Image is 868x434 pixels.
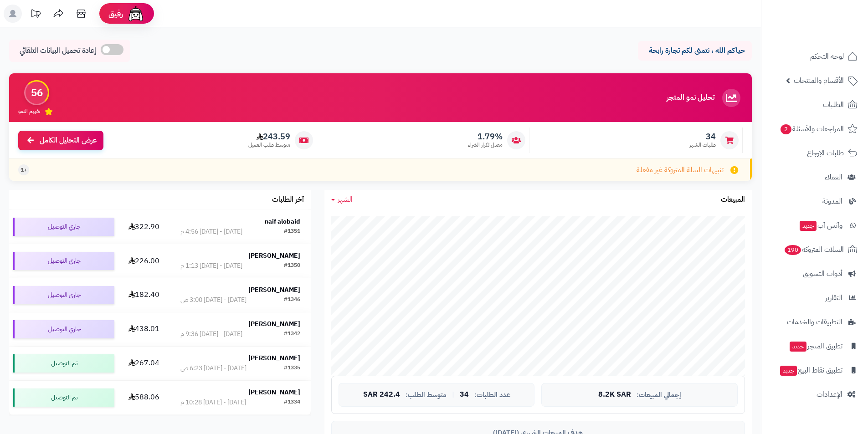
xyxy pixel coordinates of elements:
div: [DATE] - [DATE] 9:36 م [180,330,242,339]
span: تطبيق نقاط البيع [779,364,842,377]
a: الإعدادات [767,383,863,405]
div: #1335 [284,364,300,373]
span: متوسط طلب العميل [248,141,290,149]
span: جديد [790,342,806,352]
span: 243.59 [248,132,290,142]
strong: [PERSON_NAME] [248,388,300,397]
span: 2 [781,124,791,134]
span: تقييم النمو [18,107,40,115]
strong: [PERSON_NAME] [248,353,300,363]
div: #1351 [284,227,300,236]
span: وآتس آب [799,219,842,232]
a: التطبيقات والخدمات [767,311,863,333]
a: المراجعات والأسئلة2 [767,118,863,140]
a: تحديثات المنصة [24,5,47,25]
span: أدوات التسويق [803,267,842,280]
span: التقارير [825,291,842,304]
img: logo-2.png [806,26,859,45]
h3: تحليل نمو المتجر [667,94,714,102]
div: #1346 [284,296,300,305]
span: 8.2K SAR [598,391,631,399]
span: جديد [800,221,817,231]
span: تطبيق المتجر [789,340,842,352]
span: معدل تكرار الشراء [468,141,503,149]
span: المدونة [822,195,842,208]
div: #1350 [284,261,300,271]
a: طلبات الإرجاع [767,142,863,164]
span: تنبيهات السلة المتروكة غير مفعلة [637,165,724,175]
td: 588.06 [118,381,170,414]
span: الشهر [338,194,353,205]
a: تطبيق نقاط البيعجديد [767,359,863,381]
span: +1 [21,166,27,174]
span: إعادة تحميل البيانات التلقائي [20,46,96,56]
span: متوسط الطلب: [406,391,447,399]
a: أدوات التسويق [767,263,863,285]
span: العملاء [825,171,842,184]
span: | [452,391,454,398]
div: [DATE] - [DATE] 6:23 ص [180,364,247,373]
div: تم التوصيل [13,354,114,373]
div: جاري التوصيل [13,320,114,338]
span: 34 [689,132,716,142]
div: جاري التوصيل [13,218,114,236]
a: السلات المتروكة190 [767,239,863,260]
span: عدد الطلبات: [474,391,510,399]
span: لوحة التحكم [810,50,844,63]
span: المراجعات والأسئلة [780,123,844,135]
span: 242.4 SAR [363,391,400,399]
span: جديد [780,366,797,376]
div: [DATE] - [DATE] 4:56 م [180,227,242,236]
span: إجمالي المبيعات: [637,391,681,399]
div: جاري التوصيل [13,286,114,304]
a: الشهر [331,194,353,205]
span: الإعدادات [817,388,842,401]
a: تطبيق المتجرجديد [767,335,863,357]
div: جاري التوصيل [13,252,114,270]
td: 322.90 [118,210,170,244]
td: 182.40 [118,278,170,312]
strong: [PERSON_NAME] [248,285,300,295]
div: [DATE] - [DATE] 1:13 م [180,261,242,271]
strong: naif alobaid [265,217,300,226]
span: رفيق [108,8,123,19]
a: عرض التحليل الكامل [18,131,103,150]
span: الطلبات [823,98,844,111]
span: 190 [785,245,801,255]
p: حياكم الله ، نتمنى لكم تجارة رابحة [645,46,745,56]
span: السلات المتروكة [784,243,844,256]
div: #1342 [284,330,300,339]
td: 267.04 [118,347,170,380]
div: [DATE] - [DATE] 10:28 م [180,398,246,407]
span: طلبات الإرجاع [807,147,844,159]
a: الطلبات [767,94,863,116]
td: 226.00 [118,244,170,278]
span: 34 [460,391,469,399]
a: التقارير [767,287,863,309]
td: 438.01 [118,312,170,346]
a: وآتس آبجديد [767,214,863,236]
a: المدونة [767,190,863,212]
span: عرض التحليل الكامل [40,135,97,146]
span: التطبيقات والخدمات [787,316,842,328]
strong: [PERSON_NAME] [248,251,300,260]
div: [DATE] - [DATE] 3:00 ص [180,296,247,305]
div: #1334 [284,398,300,407]
strong: [PERSON_NAME] [248,319,300,329]
span: 1.79% [468,132,503,142]
a: العملاء [767,166,863,188]
a: لوحة التحكم [767,46,863,67]
img: ai-face.png [127,5,145,23]
h3: آخر الطلبات [272,196,304,204]
span: الأقسام والمنتجات [794,74,844,87]
span: طلبات الشهر [689,141,716,149]
h3: المبيعات [721,196,745,204]
div: تم التوصيل [13,388,114,407]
